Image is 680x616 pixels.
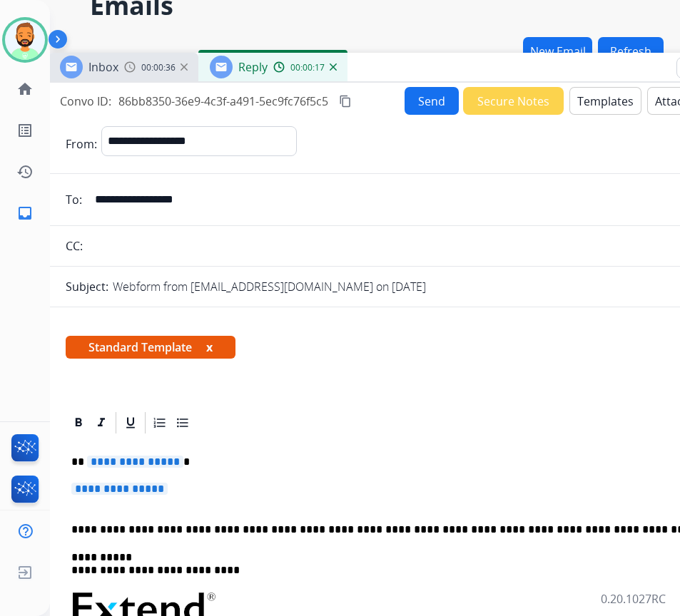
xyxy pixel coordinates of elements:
[16,122,34,139] mat-icon: list_alt
[16,163,34,180] mat-icon: history
[405,87,459,115] button: Send
[66,237,83,255] p: CC:
[290,62,325,73] span: 00:00:17
[120,412,141,433] div: Underline
[463,87,564,115] button: Secure Notes
[598,37,664,65] button: Refresh
[68,412,89,433] div: Bold
[206,339,213,356] button: x
[66,135,97,153] p: From:
[66,278,108,295] p: Subject:
[16,205,34,222] mat-icon: inbox
[5,20,45,60] img: avatar
[66,336,235,359] span: Standard Template
[569,87,641,115] button: Templates
[172,412,193,433] div: Bullet List
[523,37,592,65] button: New Email
[66,191,82,208] p: To:
[118,93,328,109] span: 86bb8350-36e9-4c3f-a491-5ec9fc76f5c5
[88,59,118,75] span: Inbox
[141,62,176,73] span: 00:00:36
[238,59,268,75] span: Reply
[113,278,426,295] p: Webform from [EMAIL_ADDRESS][DOMAIN_NAME] on [DATE]
[339,95,352,108] mat-icon: content_copy
[16,81,34,98] mat-icon: home
[601,590,666,607] p: 0.20.1027RC
[149,412,171,433] div: Ordered List
[91,412,112,433] div: Italic
[60,93,111,110] p: Convo ID:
